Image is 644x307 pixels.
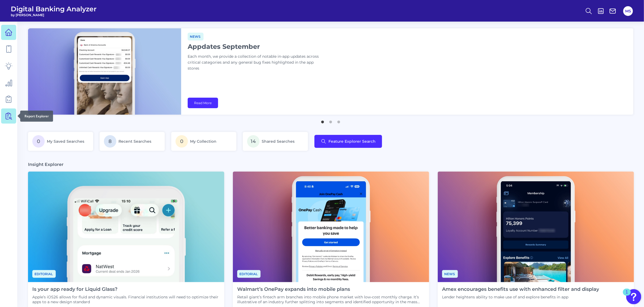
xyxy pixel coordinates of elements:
a: Editorial [32,271,56,276]
h4: Walmart’s OnePay expands into mobile plans [237,286,425,292]
a: News [442,271,458,276]
span: Recent Searches [118,139,151,144]
p: Apple’s iOS26 allows for fluid and dynamic visuals. Financial institutions will need to optimize ... [32,295,220,304]
span: Shared Searches [262,139,295,144]
a: 14Shared Searches [243,132,308,151]
button: 1 [320,118,325,123]
span: 0 [32,135,45,148]
a: 8Recent Searches [100,132,165,151]
span: Editorial [32,270,56,278]
img: Editorial - Phone Zoom In.png [28,172,224,282]
h4: Is your app ready for Liquid Glass? [32,286,220,292]
button: 3 [336,118,341,123]
h4: Amex encourages benefits use with enhanced filter and display [442,286,599,292]
span: News [442,270,458,278]
p: Retail giant’s fintech arm branches into mobile phone market with low-cost monthly charge. It’s i... [237,295,425,304]
span: 8 [104,135,116,148]
p: Each month, we provide a collection of notable in-app updates across critical categories and any ... [188,54,322,71]
p: Lender heightens ability to make use of and explore benefits in app [442,295,599,299]
button: Open Resource Center, 1 new notification [626,289,641,304]
a: 0My Collection [171,132,236,151]
span: 14 [247,135,260,148]
img: News - Phone (3).png [233,172,429,282]
h3: Insight Explorer [28,162,64,167]
button: Feature Explorer Search [314,135,382,148]
span: Digital Banking Analyzer [11,5,97,13]
span: 0 [176,135,188,148]
a: Read More [188,98,218,108]
div: 1 [626,292,628,299]
a: News [188,34,204,39]
a: 0My Saved Searches [28,132,93,151]
span: by [PERSON_NAME] [11,13,97,17]
div: Report Explorer [20,111,53,122]
span: Feature Explorer Search [328,139,376,144]
img: News - Phone (4).png [438,172,634,282]
button: 2 [328,118,333,123]
h1: Appdates September [188,43,322,50]
span: My Saved Searches [47,139,84,144]
span: My Collection [190,139,216,144]
span: News [188,33,204,40]
img: bannerImg [28,28,181,115]
a: Editorial [237,271,261,276]
span: Editorial [237,270,261,278]
button: MS [623,6,633,16]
